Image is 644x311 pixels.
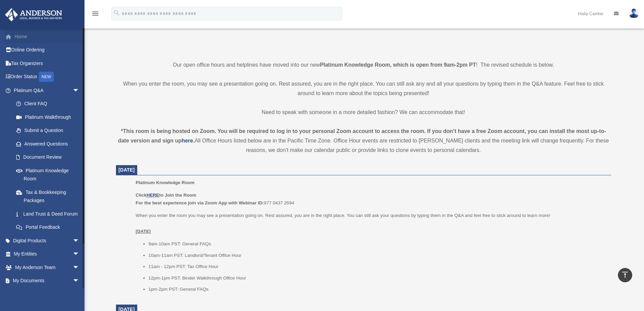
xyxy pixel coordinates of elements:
[73,274,86,288] span: arrow_drop_down
[9,151,90,164] a: Document Review
[5,84,90,97] a: Platinum Q&Aarrow_drop_down
[116,60,611,70] p: Our open office hours and helplines have moved into our new ! The revised schedule is below.
[621,271,629,279] i: vertical_align_top
[5,274,90,288] a: My Documentsarrow_drop_down
[73,261,86,274] span: arrow_drop_down
[5,70,90,84] a: Order StatusNEW
[113,9,120,17] i: search
[73,234,86,248] span: arrow_drop_down
[148,251,606,260] li: 10am-11am PST: Landlord/Tenant Office Hour
[91,9,99,18] i: menu
[116,127,611,155] div: All Office Hours listed below are in the Pacific Time Zone. Office Hour events are restricted to ...
[5,287,90,301] a: Online Learningarrow_drop_down
[9,185,90,207] a: Tax & Bookkeeping Packages
[39,72,54,82] div: NEW
[116,79,611,98] p: When you enter the room, you may see a presentation going on. Rest assured, you are in the right ...
[5,247,90,261] a: My Entitiesarrow_drop_down
[5,43,90,57] a: Online Ordering
[73,247,86,261] span: arrow_drop_down
[629,8,639,18] img: User Pic
[9,110,90,124] a: Platinum Walkthrough
[73,287,86,301] span: arrow_drop_down
[73,84,86,97] span: arrow_drop_down
[5,261,90,274] a: My Anderson Teamarrow_drop_down
[5,57,90,70] a: Tax Organizers
[136,229,151,234] u: [DATE]
[136,180,194,185] span: Platinum Knowledge Room
[9,207,90,221] a: Land Trust & Deed Forum
[193,138,194,143] strong: .
[91,12,99,18] a: menu
[182,138,193,143] a: here
[118,128,606,143] strong: *This room is being hosted on Zoom. You will be required to log in to your personal Zoom account ...
[9,221,90,234] a: Portal Feedback
[320,62,476,68] strong: Platinum Knowledge Room, which is open from 9am-2pm PT
[136,193,196,198] b: Click to Join the Room
[9,124,90,137] a: Submit a Question
[146,193,159,198] a: HERE
[148,263,606,271] li: 11am - 12pm PST: Tax Office Hour
[618,268,632,282] a: vertical_align_top
[9,137,90,151] a: Answered Questions
[116,108,611,117] p: Need to speak with someone in a more detailed fashion? We can accommodate that!
[148,285,606,293] li: 1pm-2pm PST: General FAQs
[9,164,86,185] a: Platinum Knowledge Room
[148,240,606,248] li: 9am-10am PST: General FAQs
[5,30,90,43] a: Home
[9,97,90,111] a: Client FAQ
[136,200,264,205] b: For the best experience join via Zoom App with Webinar ID:
[119,167,135,173] span: [DATE]
[148,274,606,282] li: 12pm-1pm PST: Binder Walkthrough Office Hour
[136,212,606,236] p: When you enter the room you may see a presentation going on. Rest assured, you are in the right p...
[5,234,90,247] a: Digital Productsarrow_drop_down
[3,8,64,21] img: Anderson Advisors Platinum Portal
[136,191,606,207] p: 977 0437 2694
